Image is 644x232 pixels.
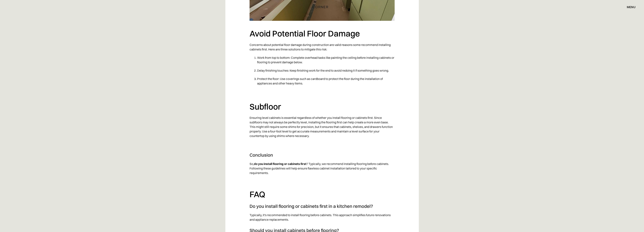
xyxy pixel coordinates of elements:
h2: FAQ [250,189,395,200]
li: Protect the floor: Use coverings such as cardboard to protect the floor during the installation o... [257,75,395,87]
p: ‍ [250,89,395,98]
p: Ensuring level cabinets is essential regardless of whether you install flooring or cabinets first... [250,114,395,140]
div: menu [627,5,635,9]
a: home [305,5,339,9]
h3: Do you install flooring or cabinets first in a kitchen remodel? [250,203,395,209]
p: ‍ [250,140,395,148]
h3: Conclusion [250,152,395,158]
li: Work from top to bottom: Complete overhead tasks like painting the ceiling before installing cabi... [257,53,395,66]
strong: do you install flooring or cabinets first [254,162,306,166]
p: So, ? Typically, we recommend installing flooring before cabinets. Following these guidelines wil... [250,160,395,177]
li: Delay finishing touches: Keep finishing work for the end to avoid redoing it if something goes wr... [257,66,395,75]
h2: Avoid Potential Floor Damage [250,28,395,39]
p: Typically, it's recommended to install flooring before cabinets. This approach simplifies future ... [250,211,395,224]
div: menu [623,4,635,10]
p: Concerns about potential floor damage during construction are valid reasons some recommend instal... [250,41,395,53]
h2: Subfloor [250,101,395,112]
p: ‍ [250,177,395,185]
